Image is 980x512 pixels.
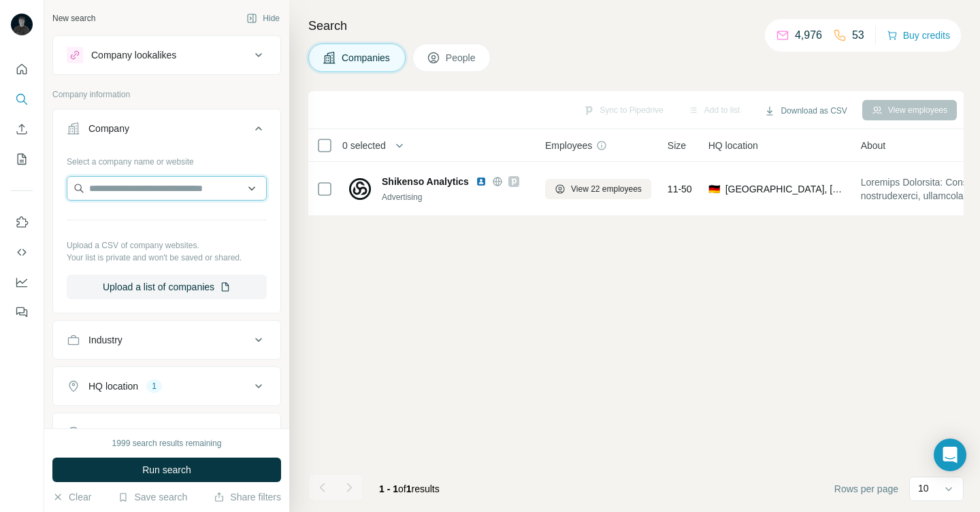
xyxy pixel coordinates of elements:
span: results [379,483,440,494]
span: Companies [342,51,391,65]
span: Employees [545,139,592,152]
button: Enrich CSV [11,117,33,141]
button: Upload a list of companies [67,275,267,299]
span: View 22 employees [571,183,642,195]
span: Shikenso Analytics [382,175,469,188]
div: Open Intercom Messenger [934,439,966,471]
button: Buy credits [887,26,950,45]
img: Logo of Shikenso Analytics [349,178,371,200]
button: Company lookalikes [53,39,280,71]
p: Company information [52,88,281,101]
img: LinkedIn logo [476,176,487,187]
span: of [398,483,406,494]
div: Select a company name or website [67,150,267,168]
button: Quick start [11,57,33,82]
button: Industry [53,324,280,356]
span: About [861,139,886,152]
h4: Search [308,16,964,35]
span: People [446,51,477,65]
span: [GEOGRAPHIC_DATA], [GEOGRAPHIC_DATA] [725,182,845,196]
span: Run search [142,463,191,477]
span: HQ location [708,139,758,152]
div: New search [52,12,95,24]
div: Advertising [382,191,529,203]
button: HQ location1 [53,370,280,403]
button: Search [11,87,33,112]
span: 0 selected [342,139,386,152]
p: Upload a CSV of company websites. [67,239,267,252]
span: Rows per page [834,482,898,496]
button: My lists [11,147,33,171]
div: Company lookalikes [91,48,176,62]
button: Dashboard [11,270,33,294]
div: Industry [88,333,122,347]
div: HQ location [88,379,138,393]
p: 4,976 [795,27,822,44]
span: 1 [406,483,412,494]
span: 1 - 1 [379,483,398,494]
div: 1 [146,380,162,392]
button: Use Surfe API [11,240,33,264]
button: View 22 employees [545,179,651,199]
button: Use Surfe on LinkedIn [11,210,33,235]
button: Clear [52,490,91,504]
span: 11-50 [668,182,692,196]
button: Run search [52,458,281,482]
div: 1999 search results remaining [112,437,222,449]
span: 🇩🇪 [708,182,720,196]
button: Feedback [11,300,33,324]
button: Annual revenue ($) [53,416,280,449]
p: Your list is private and won't be saved or shared. [67,252,267,264]
p: 10 [918,481,929,495]
button: Share filters [214,490,281,504]
p: 53 [852,27,864,44]
button: Company [53,112,280,150]
img: Avatar [11,14,33,35]
button: Save search [118,490,187,504]
button: Download as CSV [755,101,856,121]
button: Hide [237,8,289,29]
div: Company [88,122,129,135]
div: Annual revenue ($) [88,426,169,439]
span: Size [668,139,686,152]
